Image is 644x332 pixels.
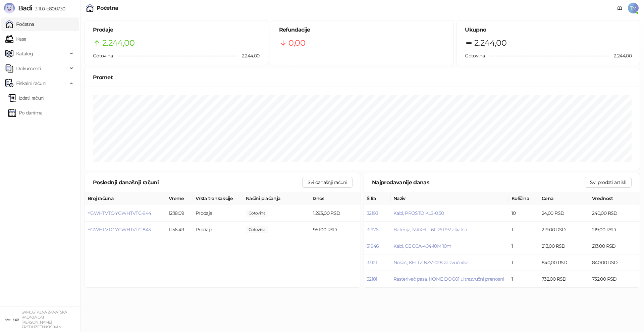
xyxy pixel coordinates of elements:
[21,310,67,329] small: SAMOSTALNA ZANATSKA RADNJA CAT [PERSON_NAME] PREDUZETNIK KOVIN
[302,177,353,188] button: Svi današnji računi
[93,178,302,187] div: Poslednji današnji računi
[93,53,113,59] span: Gotovina
[465,26,632,34] h5: Ukupno
[5,17,34,31] a: Početna
[367,243,379,249] button: 31946
[93,26,260,34] h5: Prodaje
[372,178,585,187] div: Najprodavanije danas
[589,238,640,254] td: 213,00 RSD
[393,227,467,233] button: Baterija, MAXELL 6LR61 9V alkalna
[393,243,451,249] button: Kabl, CE CCA-404-10M 10m
[166,222,193,238] td: 11:56:49
[367,227,379,233] button: 31976
[393,210,444,216] button: Kabl, PROSTO KLS-0.50
[539,205,589,222] td: 24,00 RSD
[465,53,485,59] span: Gotovina
[539,238,589,254] td: 213,00 RSD
[8,91,45,105] a: Izdati računi
[16,77,46,90] span: Fiskalni računi
[589,271,640,287] td: 732,00 RSD
[243,192,310,205] th: Načini plaćanja
[4,3,15,13] img: Logo
[166,205,193,222] td: 12:18:09
[93,73,632,82] div: Promet
[102,37,135,49] span: 2.244,00
[364,192,391,205] th: Šifra
[310,192,361,205] th: Iznos
[367,210,378,216] button: 32193
[310,205,361,222] td: 1.293,00 RSD
[88,227,151,233] button: YGWHTVTC-YGWHTVTC-843
[246,209,268,217] span: 1.293,00
[16,47,33,60] span: Katalog
[393,259,468,266] button: Nosač, KETTZ NZV-028 za zvučnike
[88,210,151,216] button: YGWHTVTC-YGWHTVTC-844
[474,37,506,49] span: 2.244,00
[589,205,640,222] td: 240,00 RSD
[509,222,539,238] td: 1
[367,259,377,266] button: 33121
[509,192,539,205] th: Količina
[614,3,625,13] a: Dokumentacija
[193,205,243,222] td: Prodaja
[16,62,41,75] span: Dokumenti
[589,192,640,205] th: Vrednost
[509,205,539,222] td: 10
[288,37,305,49] span: 0,00
[539,222,589,238] td: 219,00 RSD
[32,6,65,12] span: 3.11.0-b80b730
[589,222,640,238] td: 219,00 RSD
[585,177,632,188] button: Svi prodati artikli
[509,271,539,287] td: 1
[539,254,589,271] td: 840,00 RSD
[97,5,118,11] div: Početna
[539,271,589,287] td: 732,00 RSD
[609,52,632,59] span: 2.244,00
[18,4,32,12] span: Badi
[193,192,243,205] th: Vrsta transakcije
[509,254,539,271] td: 1
[628,3,639,13] span: TM
[193,222,243,238] td: Prodaja
[310,222,361,238] td: 951,00 RSD
[367,276,377,282] button: 32181
[391,192,509,205] th: Naziv
[5,313,19,326] img: 64x64-companyLogo-ae27db6e-dfce-48a1-b68e-83471bd1bffd.png
[393,276,504,282] button: Rasterivač pasa, HOME DOG01 ultrazvučni prenosni
[237,52,260,59] span: 2.244,00
[509,238,539,254] td: 1
[246,226,268,233] span: 951,00
[8,106,42,120] a: Po danima
[279,26,446,34] h5: Refundacije
[5,32,26,46] a: Kasa
[166,192,193,205] th: Vreme
[539,192,589,205] th: Cena
[589,254,640,271] td: 840,00 RSD
[85,192,166,205] th: Broj računa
